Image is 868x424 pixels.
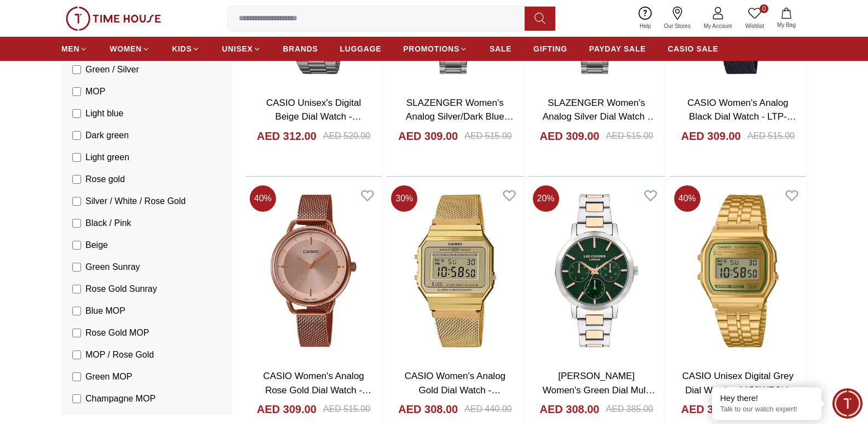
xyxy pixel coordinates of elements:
[172,43,192,54] span: KIDS
[543,98,657,136] a: SLAZENGER Women's Analog Silver Dial Watch - SL.9.2339.3.01
[323,129,370,143] div: AED 520.00
[682,371,800,409] a: CASIO Unisex Digital Grey Dial Watch - A158WEGV-9ADF
[72,372,81,381] input: Green MOP
[490,43,511,54] span: SALE
[760,4,768,13] span: 0
[606,403,653,416] div: AED 385.00
[72,307,81,315] input: Blue MOP
[172,39,200,59] a: KIDS
[741,22,768,30] span: Wishlist
[66,7,161,31] img: ...
[668,43,718,54] span: CASIO SALE
[405,371,505,409] a: CASIO Women's Analog Gold Dial Watch - A700WMG-9ADF
[72,329,81,337] input: Rose Gold MOP
[85,326,149,340] span: Rose Gold MOP
[681,402,741,417] h4: AED 300.00
[222,43,252,54] span: UNISEX
[72,175,81,184] input: Rose gold
[660,22,695,30] span: Our Stores
[61,39,88,59] a: MEN
[533,185,559,212] span: 20 %
[528,181,665,361] img: Lee Cooper Women's Green Dial Multi Function Watch - LC07946.590
[85,195,186,208] span: Silver / White / Rose Gold
[391,185,417,212] span: 30 %
[340,43,382,54] span: LUGGAGE
[250,185,276,212] span: 40 %
[222,39,261,59] a: UNISEX
[72,153,81,162] input: Light green
[72,285,81,293] input: Rose Gold Sunray
[589,39,646,59] a: PAYDAY SALE
[245,181,382,361] img: CASIO Women's Analog Rose Gold Dial Watch - LTP-E413MR-9ADF
[771,5,802,31] button: My Bag
[403,43,459,54] span: PROMOTIONS
[72,263,81,272] input: Green Sunray
[406,98,514,150] a: SLAZENGER Women's Analog Silver/Dark Blue Dial Watch - SL.9.2339.3.03
[773,21,800,29] span: My Bag
[257,402,317,417] h4: AED 309.00
[85,304,125,318] span: Blue MOP
[699,22,737,30] span: My Account
[85,107,123,120] span: Light blue
[72,87,81,96] input: MOP
[85,370,132,383] span: Green MOP
[85,348,154,361] span: MOP / Rose Gold
[387,181,523,361] img: CASIO Women's Analog Gold Dial Watch - A700WMG-9ADF
[110,39,150,59] a: WOMEN
[283,43,318,54] span: BRANDS
[72,394,81,403] input: Champagne MOP
[720,393,813,404] div: Hey there!
[633,4,658,32] a: Help
[635,22,656,30] span: Help
[85,63,139,76] span: Green / Silver
[687,98,796,136] a: CASIO Women's Analog Black Dial Watch - LTP-E415MBR-1CDF
[72,65,81,74] input: Green / Silver
[720,405,813,414] p: Talk to our watch expert!
[674,185,700,212] span: 40 %
[681,128,741,144] h4: AED 309.00
[398,128,458,144] h4: AED 309.00
[540,128,600,144] h4: AED 309.00
[85,392,156,405] span: Champagne MOP
[85,85,105,98] span: MOP
[85,261,140,274] span: Green Sunray
[257,128,317,144] h4: AED 312.00
[110,43,142,54] span: WOMEN
[398,402,458,417] h4: AED 308.00
[85,217,131,230] span: Black / Pink
[263,371,371,409] a: CASIO Women's Analog Rose Gold Dial Watch - LTP-E413MR-9ADF
[606,129,653,143] div: AED 515.00
[85,173,125,186] span: Rose gold
[670,181,806,361] img: CASIO Unisex Digital Grey Dial Watch - A158WEGV-9ADF
[85,129,129,142] span: Dark green
[658,4,697,32] a: Our Stores
[266,98,361,136] a: CASIO Unisex's Digital Beige Dial Watch - A168WERB-2ADF
[748,129,795,143] div: AED 515.00
[61,43,79,54] span: MEN
[72,109,81,118] input: Light blue
[464,403,511,416] div: AED 440.00
[72,131,81,140] input: Dark green
[533,39,567,59] a: GIFTING
[543,371,655,423] a: [PERSON_NAME] Women's Green Dial Multi Function Watch - LC07946.590
[589,43,646,54] span: PAYDAY SALE
[72,241,81,250] input: Beige
[832,388,863,419] div: Chat Widget
[739,4,771,32] a: 0Wishlist
[72,350,81,359] input: MOP / Rose Gold
[323,403,370,416] div: AED 515.00
[72,197,81,206] input: Silver / White / Rose Gold
[533,43,567,54] span: GIFTING
[72,219,81,228] input: Black / Pink
[85,282,157,296] span: Rose Gold Sunray
[490,39,511,59] a: SALE
[283,39,318,59] a: BRANDS
[85,151,129,164] span: Light green
[403,39,468,59] a: PROMOTIONS
[668,39,718,59] a: CASIO SALE
[540,402,600,417] h4: AED 308.00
